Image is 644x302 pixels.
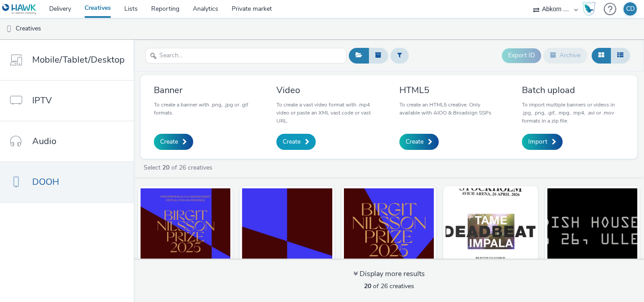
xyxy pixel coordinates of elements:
button: Table [610,48,630,63]
a: Hawk Academy [582,2,599,16]
img: SwedishHouseMafia2026_Mastercard_DOOH_2880x648px visual [547,188,637,276]
strong: 20 [364,282,371,290]
h3: Video [276,84,378,96]
h3: HTML5 [399,84,501,96]
img: Tame Impala visual [445,188,535,276]
button: Archive [543,48,587,63]
span: DOOH [32,175,59,188]
h3: Banner [154,84,256,96]
img: dooh [4,25,13,34]
p: To import multiple banners or videos in .jpg, .png, .gif, .mpg, .mp4, .avi or .mov formats in a z... [522,101,624,125]
a: Create [154,134,193,150]
input: Search... [145,48,347,64]
h3: Batch upload [522,84,624,96]
span: Create [283,137,301,146]
img: Birgit Nilsson stiflelse - 1440x810 visual [140,188,230,276]
button: Grid [592,48,611,63]
span: of 26 creatives [364,282,414,290]
div: Display more results [353,269,425,279]
a: Create [276,134,316,150]
span: IPTV [32,94,52,107]
img: Birgit Nilsson stiflelse - 1080x1920 visual [344,188,434,276]
span: Import [528,137,547,146]
p: To create an HTML5 creative. Only available with AIOO & Broadsign SSPs [399,101,501,117]
button: Export ID [502,48,541,63]
span: Mobile/Tablet/Desktop [32,53,125,66]
span: Create [160,137,178,146]
img: Birgit Nilsson stiflelse - 3968x864 visual [242,188,332,276]
img: Hawk Academy [582,2,596,16]
a: Import [522,134,563,150]
strong: 20 [162,163,169,172]
a: Create [399,134,439,150]
span: Create [406,137,424,146]
span: Audio [32,135,56,148]
p: To create a banner with .png, .jpg or .gif formats. [154,101,256,117]
p: To create a vast video format with .mp4 video or paste an XML vast code or vast URL. [276,101,378,125]
a: Select of 26 creatives [143,163,216,172]
img: undefined Logo [2,4,37,15]
div: CD [626,2,635,16]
